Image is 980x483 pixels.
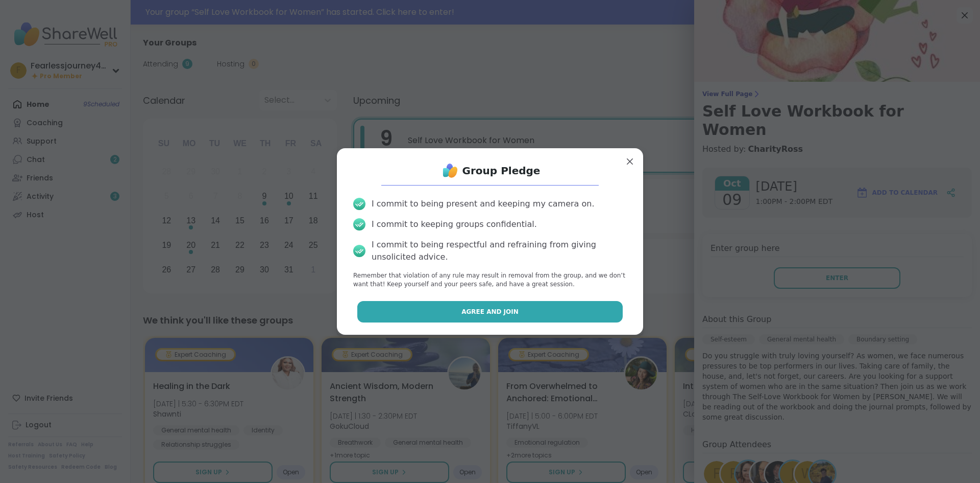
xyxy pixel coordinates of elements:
div: I commit to being present and keeping my camera on. [372,198,594,210]
div: I commit to keeping groups confidential. [372,218,537,231]
p: Remember that violation of any rule may result in removal from the group, and we don’t want that!... [353,271,627,289]
button: Agree and Join [357,301,623,323]
h1: Group Pledge [462,164,541,178]
img: ShareWell Logo [440,160,460,181]
div: I commit to being respectful and refraining from giving unsolicited advice. [372,239,627,263]
span: Agree and Join [461,307,519,316]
